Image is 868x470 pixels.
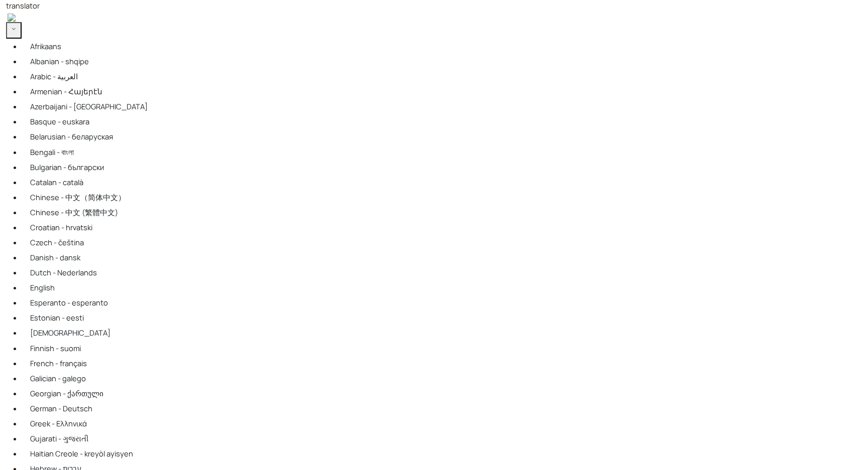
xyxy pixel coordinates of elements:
a: Chinese - 中文（简体中文） [22,190,862,205]
a: Albanian - shqipe [22,54,862,69]
a: Esperanto - esperanto [22,295,862,310]
a: Chinese - 中文 (繁體中文) [22,205,862,220]
a: Danish - dansk [22,250,862,265]
a: German - Deutsch [22,401,862,416]
a: Galician - galego [22,371,862,386]
a: French - français [22,356,862,371]
a: Finnish - suomi [22,341,862,356]
a: Gujarati - ગુજરાતી [22,431,862,446]
a: Armenian - Հայերէն [22,84,862,99]
a: Basque - euskara [22,114,862,129]
a: Czech - čeština [22,235,862,250]
a: Haitian Creole - kreyòl ayisyen [22,446,862,461]
a: Catalan - català [22,175,862,190]
a: Arabic - ‎‫العربية‬‎ [22,69,862,84]
a: Greek - Ελληνικά [22,416,862,431]
a: [DEMOGRAPHIC_DATA] [22,325,862,340]
a: Georgian - ქართული [22,386,862,401]
a: Estonian - eesti [22,310,862,325]
a: Bulgarian - български [22,160,862,175]
img: right-arrow.png [8,14,16,22]
a: Bengali - বাংলা [22,144,862,160]
a: Belarusian - беларуская [22,129,862,144]
a: Dutch - Nederlands [22,265,862,280]
a: Croatian - hrvatski [22,220,862,235]
a: Azerbaijani - [GEOGRAPHIC_DATA] [22,99,862,114]
a: Afrikaans [22,39,862,54]
a: English [22,280,862,295]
